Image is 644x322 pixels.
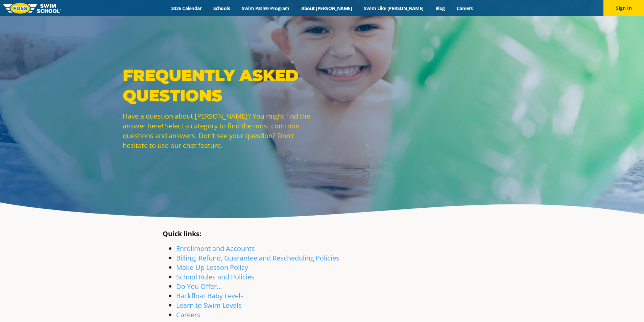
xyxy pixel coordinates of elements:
a: Careers [451,5,479,11]
a: Swim Path® Program [236,5,295,11]
a: Blog [429,5,451,11]
a: About [PERSON_NAME] [295,5,358,11]
a: Backfloat Baby Levels [176,291,244,300]
a: Schools [208,5,236,11]
img: FOSS Swim School Logo [3,3,61,14]
a: 2025 Calendar [165,5,208,11]
p: Frequently Asked Questions [123,65,319,106]
strong: Quick links: [163,229,201,238]
a: Learn to Swim Levels [176,301,242,310]
a: Careers [176,310,200,319]
a: Billing, Refund, Guarantee and Rescheduling Policies [176,253,339,263]
a: Swim Like [PERSON_NAME] [358,5,430,11]
a: Make-Up Lesson Policy [176,263,248,272]
p: Have a question about [PERSON_NAME]? You might find the answer here! Select a category to find th... [123,111,319,150]
a: Enrollment and Accounts [176,244,255,253]
a: School Rules and Policies [176,272,255,281]
a: Do You Offer… [176,282,222,291]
